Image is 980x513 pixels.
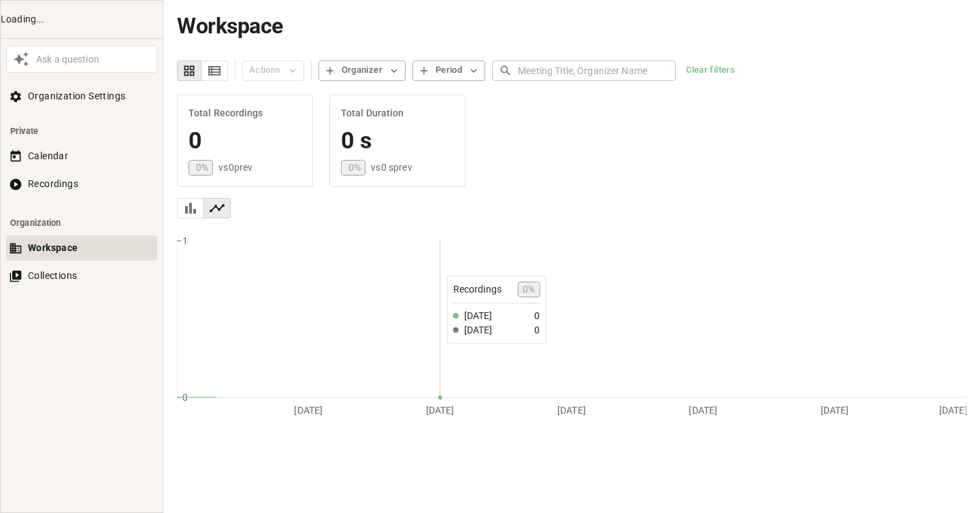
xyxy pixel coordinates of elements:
tspan: [DATE] [294,404,323,415]
button: Calendar [6,144,157,169]
tspan: [DATE] [426,404,455,415]
li: Private [6,118,157,144]
button: Awesile Icon [10,48,33,71]
tspan: [DATE] [557,404,586,415]
h1: Workspace [177,14,966,39]
h4: 0 [189,127,301,155]
button: Period [412,61,485,81]
tspan: [DATE] [939,404,968,415]
p: vs 0 prev [218,161,252,174]
div: Period [436,63,462,78]
tspan: 1 [182,235,188,246]
div: Loading... [1,12,163,27]
button: Collections [6,263,157,288]
p: vs 0 s prev [371,161,412,174]
p: 0 % [348,161,361,174]
button: Recordings [6,171,157,197]
tspan: [DATE] [821,404,849,415]
button: Organizer [318,61,406,81]
h6: Total Duration [341,106,454,121]
div: Organizer [342,63,382,78]
div: Ask a question [33,52,154,67]
tspan: 0 [182,391,188,402]
p: 0 % [196,161,208,174]
h4: 0 s [341,127,454,155]
button: Organization Settings [6,84,157,109]
button: Workspace [6,235,157,261]
button: Clear filters [683,61,738,81]
li: Organization [6,210,157,235]
tspan: [DATE] [689,404,717,415]
h6: Total Recordings [189,106,301,121]
input: Meeting Title, Organizer Name [518,58,676,83]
